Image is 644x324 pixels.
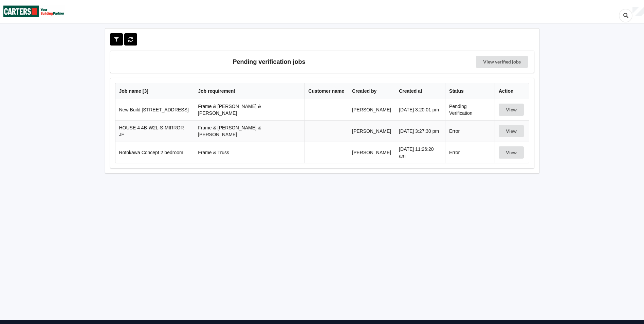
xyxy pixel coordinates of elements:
h3: Pending verification jobs [115,56,423,68]
th: Customer name [304,83,348,99]
div: User Profile [632,7,644,17]
button: View [499,125,524,137]
th: Action [495,83,529,99]
td: New Build [STREET_ADDRESS] [115,99,194,120]
th: Created by [348,83,395,99]
th: Created at [395,83,445,99]
td: Error [445,142,495,163]
a: View [499,128,525,134]
button: View [499,104,524,116]
a: View verified jobs [476,56,528,68]
td: [DATE] 3:20:01 pm [395,99,445,120]
th: Status [445,83,495,99]
th: Job requirement [194,83,304,99]
a: View [499,150,525,155]
td: [DATE] 11:26:20 am [395,142,445,163]
button: View [499,146,524,159]
td: [PERSON_NAME] [348,120,395,142]
td: [DATE] 3:27:30 pm [395,120,445,142]
td: Frame & [PERSON_NAME] & [PERSON_NAME] [194,99,304,120]
td: HOUSE 4 4B-W2L-S-MIRROR JF [115,120,194,142]
td: Frame & [PERSON_NAME] & [PERSON_NAME] [194,120,304,142]
img: Carters [3,0,65,22]
td: [PERSON_NAME] [348,142,395,163]
td: Rotokawa Concept 2 bedroom [115,142,194,163]
td: Frame & Truss [194,142,304,163]
td: Error [445,120,495,142]
td: Pending Verification [445,99,495,120]
a: View [499,107,525,112]
td: [PERSON_NAME] [348,99,395,120]
th: Job name [ 3 ] [115,83,194,99]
